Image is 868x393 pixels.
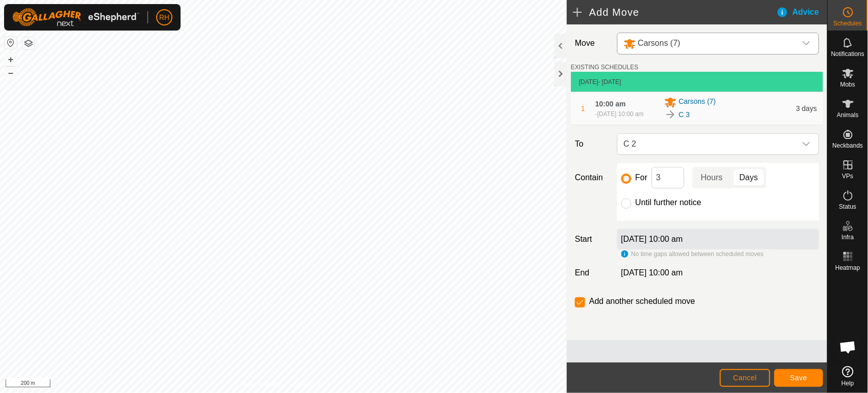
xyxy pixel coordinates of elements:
span: [DATE] 10:00 am [621,268,683,277]
span: Carsons [620,33,796,54]
span: - [DATE] [598,78,621,86]
label: Contain [571,172,613,184]
span: Days [740,172,758,184]
span: No time gaps allowed between scheduled moves [631,250,764,258]
span: Neckbands [832,143,863,149]
a: C 3 [679,109,690,120]
a: Privacy Policy [243,380,281,389]
span: Heatmap [835,265,860,271]
div: dropdown trigger [796,134,817,154]
span: Notifications [831,51,864,57]
img: To [664,108,677,121]
button: Cancel [720,369,770,387]
h2: Add Move [573,6,776,18]
span: Mobs [841,81,855,88]
span: Help [842,380,854,386]
span: C 2 [620,134,796,154]
span: Cancel [733,374,757,382]
span: Save [790,374,807,382]
button: Reset Map [5,37,17,49]
span: 1 [581,104,585,113]
label: To [571,133,613,155]
label: EXISTING SCHEDULES [571,63,639,72]
span: Carsons (7) [638,39,681,47]
div: Open chat [833,332,863,362]
label: Add another scheduled move [589,297,695,305]
div: dropdown trigger [796,33,817,54]
div: Advice [776,6,827,18]
span: Hours [701,172,723,184]
span: [DATE] [579,78,598,86]
button: Save [774,369,823,387]
span: Animals [837,112,859,118]
label: End [571,267,613,279]
img: Gallagher Logo [12,8,139,26]
span: 3 days [796,104,817,113]
label: Move [571,33,613,54]
label: For [635,174,648,182]
button: – [5,67,17,79]
span: RH [159,12,169,23]
label: [DATE] 10:00 am [621,235,683,243]
div: - [595,109,644,119]
button: Map Layers [22,37,35,49]
button: + [5,53,17,66]
a: Help [828,362,868,390]
span: VPs [842,173,853,179]
span: Status [839,204,856,210]
span: 10:00 am [595,100,626,108]
label: Start [571,233,613,245]
label: Until further notice [635,199,702,207]
span: Carsons (7) [679,96,716,108]
span: Infra [842,234,854,240]
a: Contact Us [294,380,324,389]
span: Schedules [833,20,862,26]
span: [DATE] 10:00 am [597,110,644,118]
